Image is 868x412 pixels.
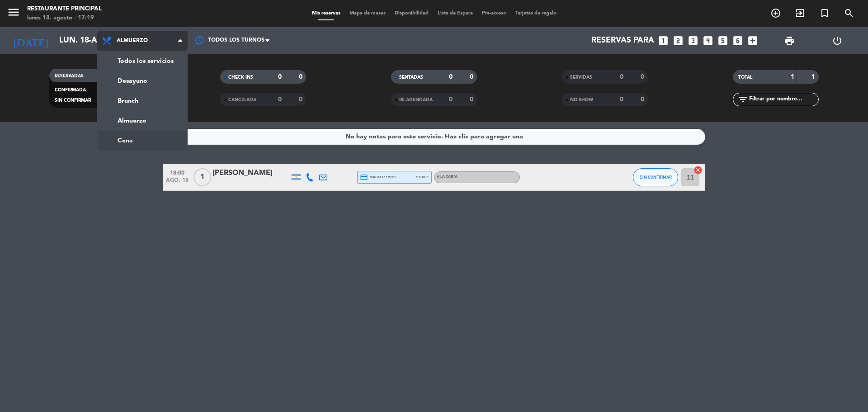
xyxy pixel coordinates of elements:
div: [PERSON_NAME] [212,167,289,179]
span: 1 [193,168,211,186]
strong: 0 [470,96,475,103]
i: arrow_drop_down [84,35,95,46]
span: ago. 18 [166,177,189,188]
i: turned_in_not [819,8,830,19]
span: Tarjetas de regalo [511,11,561,16]
i: looks_one [657,35,669,47]
strong: 1 [811,74,817,80]
button: SIN CONFIRMAR [633,168,678,186]
a: Cena [98,131,187,151]
strong: 0 [299,74,304,80]
span: print [784,35,795,46]
strong: 0 [641,96,646,103]
i: add_box [747,35,759,47]
strong: 0 [641,74,646,80]
span: Mis reservas [307,11,345,16]
span: SIN CONFIRMAR [640,175,672,180]
i: looks_4 [702,35,714,47]
strong: 0 [449,74,453,80]
span: RE AGENDADA [399,98,433,102]
i: search [844,8,854,19]
span: Almuerzo [117,38,148,44]
a: Almuerzo [98,111,187,131]
i: looks_3 [687,35,699,47]
span: Pre-acceso [477,11,511,16]
strong: 0 [278,74,282,80]
span: 18:00 [166,167,189,177]
div: No hay notas para este servicio. Haz clic para agregar una [345,132,523,142]
span: SERVIDAS [570,75,592,80]
a: Desayuno [98,71,187,91]
i: looks_two [672,35,684,47]
span: stripe [416,174,429,180]
span: RESERVADAS [55,74,84,78]
strong: 0 [449,96,453,103]
i: filter_list [737,94,748,105]
a: Brunch [98,91,187,111]
span: NO SHOW [570,98,593,102]
a: Todos los servicios [98,51,187,71]
span: CHECK INS [228,75,253,80]
strong: 0 [278,96,282,103]
span: Mapa de mesas [345,11,390,16]
strong: 0 [620,74,623,80]
span: SIN CONFIRMAR [55,98,91,103]
strong: 0 [620,96,623,103]
i: power_settings_new [832,35,843,46]
span: Disponibilidad [390,11,433,16]
div: lunes 18. agosto - 17:19 [27,14,102,23]
span: Lista de Espera [433,11,477,16]
i: looks_6 [732,35,744,47]
i: add_circle_outline [770,8,781,19]
i: exit_to_app [795,8,806,19]
div: LOG OUT [813,27,861,54]
strong: 0 [299,96,304,103]
span: SENTADAS [399,75,423,80]
input: Filtrar por nombre... [748,95,818,104]
button: menu [7,5,20,22]
span: TOTAL [738,75,752,80]
i: credit_card [360,173,368,181]
span: A LA CARTA [437,175,458,179]
i: cancel [693,166,703,175]
span: master * 5692 [360,173,396,181]
div: Restaurante Principal [27,5,102,14]
i: looks_5 [717,35,729,47]
strong: 0 [470,74,475,80]
span: Reservas para [591,36,654,45]
span: CONFIRMADA [55,88,86,92]
strong: 1 [791,74,794,80]
i: menu [7,5,20,19]
span: CANCELADA [228,98,256,102]
i: [DATE] [7,31,55,51]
